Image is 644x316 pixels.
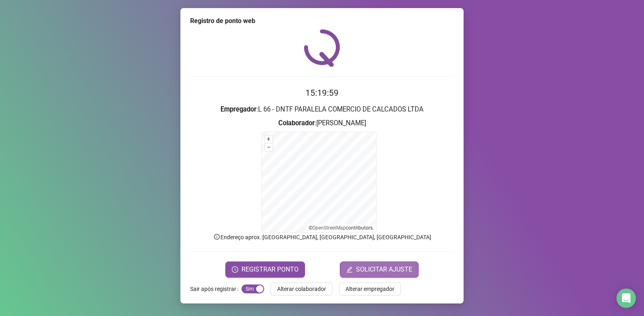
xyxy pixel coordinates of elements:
[339,282,401,295] button: Alterar empregador
[190,282,241,295] label: Sair após registrar
[225,261,305,278] button: REGISTRAR PONTO
[265,135,273,143] button: +
[616,289,636,308] div: Open Intercom Messenger
[304,29,340,67] img: QRPoint
[345,284,394,293] span: Alterar empregador
[190,16,454,26] div: Registro de ponto web
[241,265,299,274] span: REGISTRAR PONTO
[312,225,346,231] a: OpenStreetMap
[190,118,454,129] h3: : [PERSON_NAME]
[213,233,220,240] span: info-circle
[356,265,412,274] span: SOLICITAR AJUSTE
[305,88,339,98] time: 15:19:59
[278,119,315,127] strong: Colaborador
[190,104,454,115] h3: : L 66 - DNTF PARALELA COMERCIO DE CALCADOS LTDA
[190,233,454,242] p: Endereço aprox. : [GEOGRAPHIC_DATA], [GEOGRAPHIC_DATA], [GEOGRAPHIC_DATA]
[309,225,374,231] li: © contributors.
[220,105,256,113] strong: Empregador
[232,266,238,273] span: clock-circle
[340,261,419,278] button: editSOLICITAR AJUSTE
[277,284,326,293] span: Alterar colaborador
[271,282,333,295] button: Alterar colaborador
[265,143,273,151] button: –
[346,266,353,273] span: edit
